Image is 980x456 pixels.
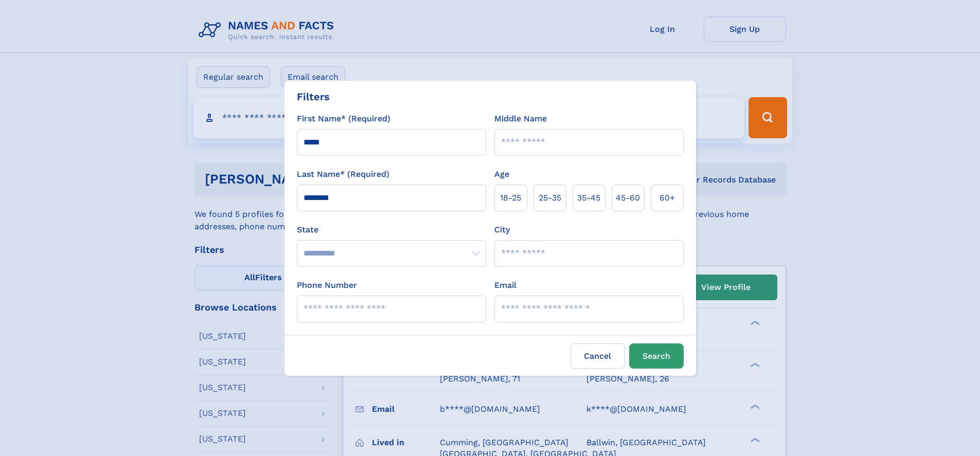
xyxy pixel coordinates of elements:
[629,343,684,369] button: Search
[616,192,640,204] span: 45‑60
[297,89,330,104] div: Filters
[494,168,509,180] label: Age
[494,113,547,125] label: Middle Name
[494,279,516,291] label: Email
[297,279,357,291] label: Phone Number
[500,192,521,204] span: 18‑25
[297,113,390,125] label: First Name* (Required)
[577,192,600,204] span: 35‑45
[539,192,561,204] span: 25‑35
[297,224,486,236] label: State
[494,224,510,236] label: City
[571,343,625,369] label: Cancel
[660,192,675,204] span: 60+
[297,168,389,180] label: Last Name* (Required)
